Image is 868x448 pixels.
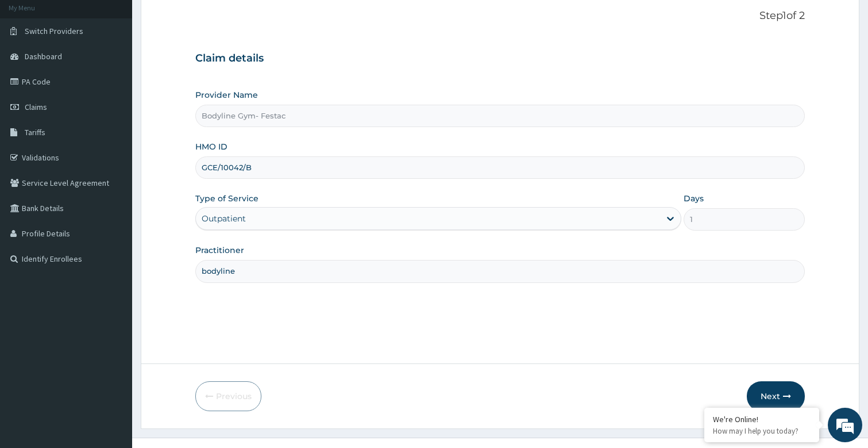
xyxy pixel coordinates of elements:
[195,381,261,411] button: Previous
[25,127,45,137] span: Tariffs
[713,414,811,424] div: We're Online!
[195,89,258,101] label: Provider Name
[60,64,193,79] div: Chat with us now
[713,426,811,436] p: How may I help you today?
[195,141,227,152] label: HMO ID
[25,102,47,112] span: Claims
[195,244,244,256] label: Practitioner
[188,6,216,33] div: Minimize live chat window
[747,381,805,411] button: Next
[195,52,805,65] h3: Claim details
[21,58,47,86] img: d_794563401_company_1708531726252_794563401
[195,260,805,282] input: Enter Name
[25,51,62,62] span: Dashboard
[684,193,704,204] label: Days
[6,314,219,354] textarea: Type your message and hit 'Enter'
[195,156,805,179] input: Enter HMO ID
[25,26,83,36] span: Switch Providers
[195,193,259,204] label: Type of Service
[195,10,805,22] p: Step 1 of 2
[67,145,159,261] span: We're online!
